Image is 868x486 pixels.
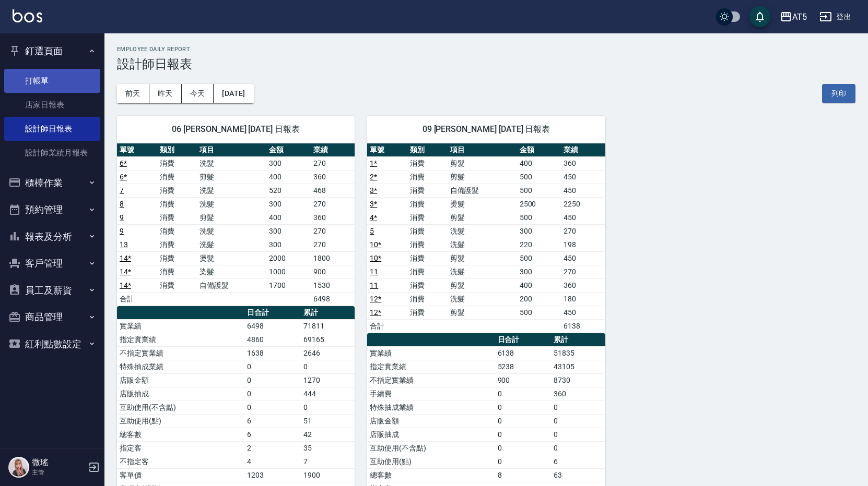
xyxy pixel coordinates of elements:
[244,441,301,455] td: 2
[517,211,561,224] td: 500
[117,373,244,387] td: 店販金額
[157,143,197,157] th: 類別
[4,69,100,93] a: 打帳單
[4,223,100,250] button: 報表及分析
[448,156,517,170] td: 剪髮
[311,265,355,278] td: 900
[448,306,517,319] td: 剪髮
[244,455,301,468] td: 4
[407,184,448,197] td: 消費
[311,197,355,211] td: 270
[117,84,149,103] button: 前天
[117,455,244,468] td: 不指定客
[517,292,561,306] td: 200
[551,360,605,373] td: 43105
[311,251,355,265] td: 1800
[120,227,124,235] a: 9
[448,170,517,184] td: 剪髮
[301,346,355,360] td: 2646
[117,428,244,441] td: 總客數
[266,278,311,292] td: 1700
[301,428,355,441] td: 42
[4,331,100,358] button: 紅利點數設定
[407,265,448,278] td: 消費
[551,373,605,387] td: 8730
[561,211,605,224] td: 450
[367,400,495,414] td: 特殊抽成業績
[117,387,244,400] td: 店販抽成
[13,9,42,22] img: Logo
[551,428,605,441] td: 0
[407,278,448,292] td: 消費
[214,84,253,103] button: [DATE]
[117,441,244,455] td: 指定客
[448,292,517,306] td: 洗髮
[197,265,266,278] td: 染髮
[448,197,517,211] td: 燙髮
[407,143,448,157] th: 類別
[117,46,855,53] h2: Employee Daily Report
[495,428,552,441] td: 0
[495,387,552,400] td: 0
[301,333,355,346] td: 69165
[407,211,448,224] td: 消費
[4,303,100,331] button: 商品管理
[407,292,448,306] td: 消費
[495,373,552,387] td: 900
[495,346,552,360] td: 6138
[561,143,605,157] th: 業績
[792,10,807,23] div: AT5
[517,278,561,292] td: 400
[301,468,355,482] td: 1900
[311,170,355,184] td: 360
[120,200,124,208] a: 8
[367,455,495,468] td: 互助使用(點)
[117,346,244,360] td: 不指定實業績
[4,141,100,165] a: 設計師業績月報表
[266,197,311,211] td: 300
[301,387,355,400] td: 444
[448,265,517,278] td: 洗髮
[367,414,495,428] td: 店販金額
[244,400,301,414] td: 0
[157,278,197,292] td: 消費
[517,251,561,265] td: 500
[311,156,355,170] td: 270
[561,197,605,211] td: 2250
[495,333,552,347] th: 日合計
[380,124,592,135] span: 09 [PERSON_NAME] [DATE] 日報表
[448,278,517,292] td: 剪髮
[561,251,605,265] td: 450
[561,278,605,292] td: 360
[561,224,605,238] td: 270
[197,143,266,157] th: 項目
[407,170,448,184] td: 消費
[407,156,448,170] td: 消費
[367,387,495,400] td: 手續費
[244,306,301,320] th: 日合計
[367,143,605,333] table: a dense table
[120,186,124,195] a: 7
[244,319,301,333] td: 6498
[117,292,157,306] td: 合計
[266,156,311,170] td: 300
[244,346,301,360] td: 1638
[244,387,301,400] td: 0
[561,184,605,197] td: 450
[517,224,561,238] td: 300
[517,238,561,251] td: 220
[822,84,855,103] button: 列印
[197,197,266,211] td: 洗髮
[120,240,128,249] a: 13
[197,211,266,224] td: 剪髮
[495,455,552,468] td: 0
[776,6,811,28] button: AT5
[301,441,355,455] td: 35
[8,457,29,478] img: Person
[301,400,355,414] td: 0
[117,319,244,333] td: 實業績
[517,306,561,319] td: 500
[301,373,355,387] td: 1270
[301,360,355,373] td: 0
[495,400,552,414] td: 0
